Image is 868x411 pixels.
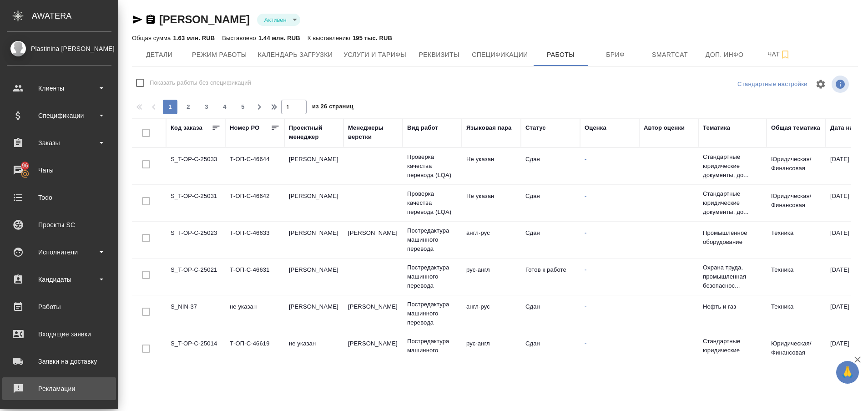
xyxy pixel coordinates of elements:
[343,224,403,256] td: [PERSON_NAME]
[348,123,398,142] div: Менеджеры верстки
[217,102,232,112] span: 4
[521,335,580,366] td: Сдан
[7,163,111,177] div: Чаты
[585,303,586,310] a: -
[284,298,343,330] td: [PERSON_NAME]
[7,136,111,150] div: Заказы
[137,49,181,61] span: Детали
[2,213,116,236] a: Проекты SC
[521,150,580,182] td: Сдан
[7,81,111,95] div: Клиенты
[703,228,762,247] p: Промышленное оборудование
[173,35,215,41] p: 1.63 млн. RUB
[181,102,196,112] span: 2
[225,150,284,182] td: Т-ОП-С-46644
[225,298,284,330] td: не указан
[735,77,810,91] div: split button
[840,363,855,382] span: 🙏
[521,298,580,330] td: Сдан
[166,261,225,293] td: S_T-OP-C-25021
[236,102,250,112] span: 5
[7,355,111,368] div: Заявки на доставку
[7,245,111,259] div: Исполнители
[757,49,801,60] span: Чат
[284,335,343,366] td: не указан
[284,261,343,293] td: [PERSON_NAME]
[466,123,512,132] div: Языковая пара
[353,35,392,41] p: 195 тыс. RUB
[585,229,586,236] a: -
[462,224,521,256] td: англ-рус
[236,100,250,114] button: 5
[703,263,762,290] p: Охрана труда, промышленная безопаснос...
[343,335,403,366] td: [PERSON_NAME]
[521,261,580,293] td: Готов к работе
[462,298,521,330] td: англ-рус
[585,340,586,347] a: -
[767,261,826,293] td: Техника
[132,35,173,41] p: Общая сумма
[217,100,232,114] button: 4
[648,49,692,61] span: Smartcat
[284,150,343,182] td: [PERSON_NAME]
[225,187,284,219] td: Т-ОП-С-46642
[225,224,284,256] td: Т-ОП-С-46633
[703,337,762,364] p: Стандартные юридические документы, до...
[343,49,406,61] span: Услуги и тарифы
[166,335,225,366] td: S_T-OP-C-25014
[312,101,353,114] span: из 26 страниц
[767,224,826,256] td: Техника
[703,123,730,132] div: Тематика
[703,152,762,180] p: Стандартные юридические документы, до...
[230,123,259,132] div: Номер PO
[407,337,457,364] p: Постредактура машинного перевода
[7,191,111,204] div: Todo
[767,187,826,219] td: Юридическая/Финансовая
[521,224,580,256] td: Сдан
[166,298,225,330] td: S_NIN-37
[199,100,214,114] button: 3
[703,189,762,217] p: Стандартные юридические документы, до...
[407,189,457,217] p: Проверка качества перевода (LQA)
[199,102,214,112] span: 3
[16,161,34,170] span: 96
[472,49,528,61] span: Спецификации
[407,263,457,290] p: Постредактура машинного перевода
[832,76,851,93] span: Посмотреть информацию
[644,123,685,132] div: Автор оценки
[407,300,457,327] p: Постредактура машинного перевода
[462,261,521,293] td: рус-англ
[159,13,250,25] a: [PERSON_NAME]
[771,123,820,132] div: Общая тематика
[417,49,461,61] span: Реквизиты
[585,123,606,132] div: Оценка
[289,123,339,142] div: Проектный менеджер
[836,361,859,384] button: 🙏
[2,350,116,373] a: Заявки на доставку
[462,335,521,366] td: рус-англ
[7,109,111,122] div: Спецификации
[525,123,546,132] div: Статус
[407,123,438,132] div: Вид работ
[181,100,196,114] button: 2
[2,377,116,400] a: Рекламации
[166,224,225,256] td: S_T-OP-C-25023
[585,193,586,199] a: -
[407,152,457,180] p: Проверка качества перевода (LQA)
[2,323,116,345] a: Входящие заявки
[257,14,300,26] div: Активен
[407,226,457,254] p: Постредактура машинного перевода
[171,123,202,132] div: Код заказа
[703,49,747,61] span: Доп. инфо
[585,156,586,162] a: -
[166,187,225,219] td: S_T-OP-C-25031
[703,302,762,311] p: Нефть и газ
[830,123,867,132] div: Дата начала
[585,266,586,273] a: -
[284,187,343,219] td: [PERSON_NAME]
[767,150,826,182] td: Юридическая/Финансовая
[145,14,156,25] button: Скопировать ссылку
[7,44,111,54] div: Plastinina [PERSON_NAME]
[462,187,521,219] td: Не указан
[2,295,116,318] a: Работы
